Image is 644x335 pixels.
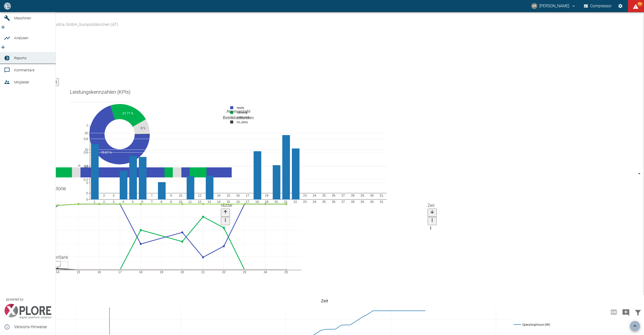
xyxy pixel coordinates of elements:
div: Leistungskennzahlen (KPIs) [70,88,131,96]
button: Kommentar hinzufügen [620,306,632,319]
li: Jahre [24,45,644,51]
button: Compressor [583,2,613,11]
div: 5. Aug. 2025 06:18:16 [14,229,634,235]
button: christoph.palm@neuman-esser.com [531,2,577,11]
button: Sort [428,209,437,217]
span: Reports [14,56,26,60]
div: Test [14,217,634,223]
li: Quartale [24,39,644,45]
span: Kommentare [14,68,34,72]
div: XPLORE Support [14,223,634,229]
span: Maschinen [14,16,31,20]
p: 1–1 of 1 [14,234,634,240]
div: CP [531,3,537,9]
li: Monate [24,33,644,39]
span: Hohe Auflösung nur für Zeiträume von <3 Tagen verfügbar [608,309,620,314]
img: logo [4,3,11,9]
span: Mitglieder [14,80,29,84]
p: Daten [18,278,640,286]
button: scroll back to top [630,321,640,331]
text: OperatingHours (IW) [522,323,550,326]
span: Versions-Hinweise [14,324,52,330]
button: Einstellungen [616,2,625,11]
div: Zeit [428,203,634,217]
span: powered by [6,297,23,302]
div: Nutzer [221,203,428,217]
button: Daten filtern [632,306,644,319]
div: Zeit [428,203,634,209]
div: Nutzer [221,203,428,209]
span: 99+ [637,2,642,7]
span: Analysen [14,36,28,40]
img: Xplore Logo [4,304,52,319]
